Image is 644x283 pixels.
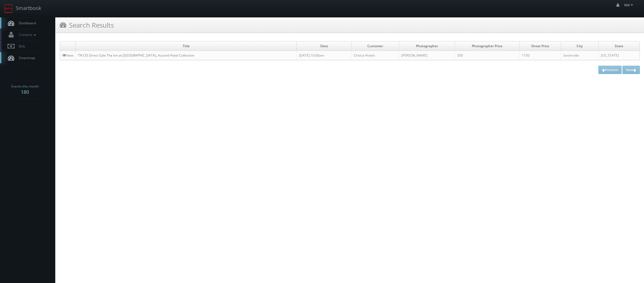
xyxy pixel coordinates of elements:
[624,3,635,7] span: Will
[297,51,351,60] td: [DATE] 10:00am
[520,51,561,60] td: 1150
[598,51,640,60] td: [US_STATE]
[351,41,399,51] td: Customer
[351,51,399,60] td: Choice Hotels
[561,41,598,51] td: City
[16,44,25,49] span: Bids
[60,20,114,30] h3: Search Results
[16,21,36,25] span: Dashboard
[561,51,598,60] td: Sevierville
[455,51,520,60] td: 350
[78,53,194,58] a: TN135 Direct Sale The Inn at [GEOGRAPHIC_DATA], Ascend Hotel Collection
[16,55,35,60] span: Smartmap
[4,4,13,13] img: smartbook-logo.png
[399,51,455,60] td: [PERSON_NAME]
[21,89,29,95] strong: 180
[455,41,520,51] td: Photographer Price
[16,32,37,37] span: Contacts
[520,41,561,51] td: Shoot Price
[76,41,297,51] td: Title
[598,41,640,51] td: State
[62,53,73,58] a: View
[297,41,351,51] td: Date
[11,84,39,89] span: Events this month
[399,41,455,51] td: Photographer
